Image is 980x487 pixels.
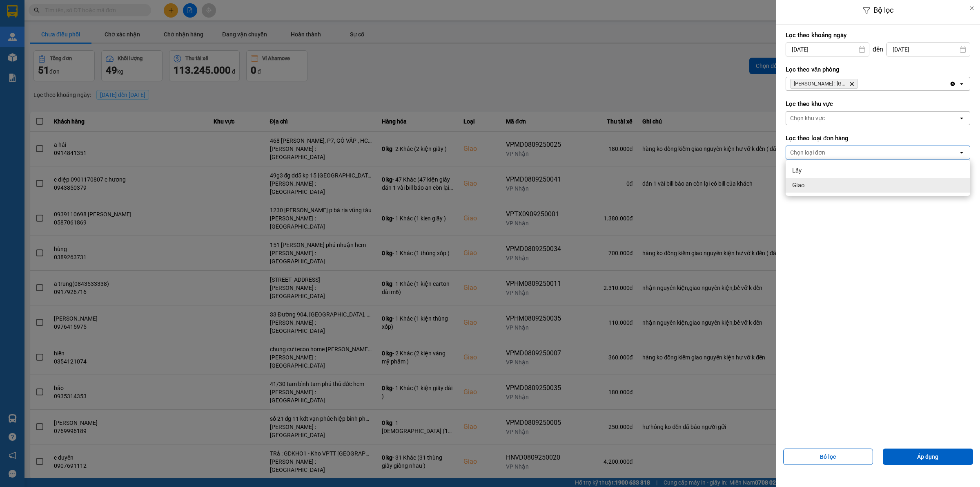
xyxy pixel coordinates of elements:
[887,43,970,56] input: Select a date.
[786,31,970,39] label: Lọc theo khoảng ngày
[792,166,802,175] span: Lấy
[958,149,965,156] svg: open
[783,449,873,465] button: Bỏ lọc
[786,43,869,56] input: Select a date.
[949,81,956,87] svg: Clear all
[849,81,854,86] svg: Delete
[790,148,825,157] div: Chọn loại đơn
[958,115,965,121] svg: open
[786,134,970,142] label: Lọc theo loại đơn hàng
[869,45,886,54] div: đến
[786,100,970,108] label: Lọc theo khu vực
[790,79,858,89] span: Hồ Chí Minh : Kho Quận 12, close by backspace
[786,160,970,196] ul: Menu
[873,6,893,14] span: Bộ lọc
[794,81,846,87] span: Hồ Chí Minh : Kho Quận 12
[958,81,965,87] svg: open
[790,114,825,122] div: Chọn khu vực
[786,65,970,74] label: Lọc theo văn phòng
[792,181,805,189] span: Giao
[883,449,973,465] button: Áp dụng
